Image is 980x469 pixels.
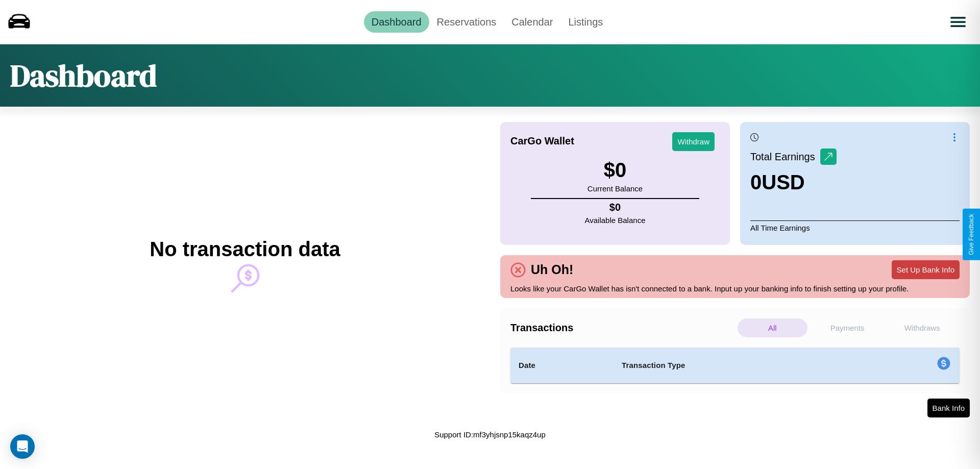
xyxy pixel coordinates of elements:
[510,135,574,147] h4: CarGo Wallet
[10,55,157,96] h1: Dashboard
[892,260,960,279] button: Set Up Bank Info
[560,11,610,33] a: Listings
[585,213,646,227] p: Available Balance
[587,182,643,195] p: Current Balance
[750,171,837,194] h3: 0 USD
[429,11,504,33] a: Reservations
[944,8,972,36] button: Open menu
[364,11,429,33] a: Dashboard
[672,132,715,151] button: Withdraw
[887,318,957,337] p: Withdraws
[526,262,578,277] h4: Uh Oh!
[519,359,605,372] h4: Date
[510,282,960,295] p: Looks like your CarGo Wallet has isn't connected to a bank. Input up your banking info to finish ...
[927,399,970,417] button: Bank Info
[10,434,35,459] div: Open Intercom Messenger
[434,428,546,441] p: Support ID: mf3yhjsnp15kaqz4up
[738,318,807,337] p: All
[622,359,853,372] h4: Transaction Type
[813,318,883,337] p: Payments
[585,202,646,213] h4: $ 0
[968,214,975,255] div: Give Feedback
[150,238,340,261] h2: No transaction data
[750,220,960,235] p: All Time Earnings
[587,159,643,182] h3: $ 0
[750,147,820,166] p: Total Earnings
[510,322,735,334] h4: Transactions
[510,348,960,383] table: simple table
[504,11,560,33] a: Calendar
